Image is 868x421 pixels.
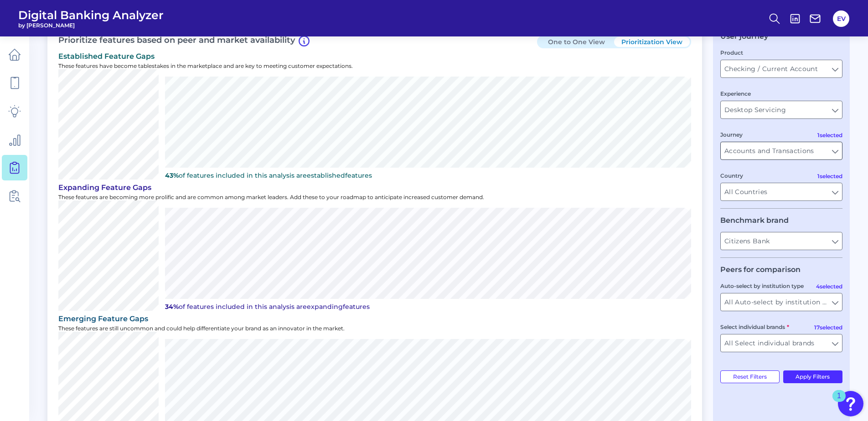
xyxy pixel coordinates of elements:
[58,52,691,61] div: established Feature Gaps
[307,303,343,311] span: expanding
[720,216,789,225] legend: Benchmark brand
[538,37,614,47] button: One to One View
[58,62,691,69] p: These features have become tablestakes in the marketplace and are key to meeting customer expecta...
[833,10,849,27] button: EV
[720,265,801,274] legend: Peers for comparison
[837,396,841,408] div: 1
[165,303,691,311] p: of features included in this analysis are features
[58,183,691,192] div: expanding Feature Gaps
[720,90,751,97] label: Experience
[838,391,863,416] button: Open Resource Center, 1 new notification
[18,8,164,22] span: Digital Banking Analyzer
[720,282,804,289] label: Auto-select by institution type
[165,303,179,311] b: 34%
[58,36,310,46] h3: Prioritize features based on peer and market availability
[720,172,743,179] label: Country
[165,171,179,180] b: 43%
[720,49,743,56] label: Product
[614,37,690,47] button: Prioritization View
[58,314,691,323] div: emerging Feature Gaps
[720,323,789,330] label: Select individual brands
[720,370,780,383] button: Reset Filters
[18,22,164,29] span: by [PERSON_NAME]
[165,171,691,180] p: of features included in this analysis are features
[720,131,743,138] label: Journey
[307,171,345,180] span: established
[58,194,691,200] p: These features are becoming more prolific and are common among market leaders. Add these to your ...
[783,370,843,383] button: Apply Filters
[58,325,691,332] p: These features are still uncommon and could help differentiate your brand as an innovator in the ...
